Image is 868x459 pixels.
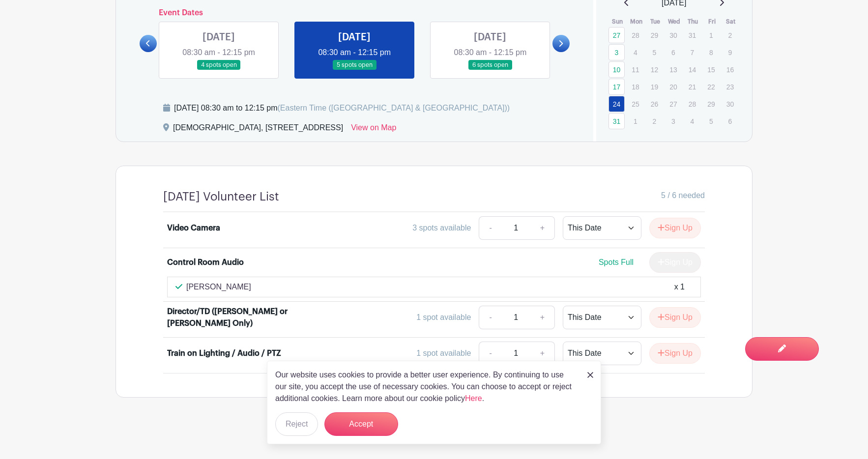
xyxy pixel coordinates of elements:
[608,61,625,78] a: 10
[684,62,700,77] p: 14
[703,62,719,77] p: 15
[684,79,700,94] p: 21
[465,394,482,402] a: Here
[163,190,279,204] h4: [DATE] Volunteer List
[627,28,643,43] p: 28
[646,79,663,94] p: 19
[722,96,738,112] p: 30
[530,306,555,329] a: +
[665,28,681,43] p: 30
[665,62,681,77] p: 13
[173,122,343,138] div: [DEMOGRAPHIC_DATA], [STREET_ADDRESS]
[608,27,625,43] a: 27
[646,96,663,112] p: 26
[186,281,251,293] p: [PERSON_NAME]
[665,17,684,27] th: Wed
[599,258,634,266] span: Spots Full
[684,45,700,60] p: 7
[703,28,719,43] p: 1
[646,62,663,77] p: 12
[722,114,738,129] p: 6
[275,412,318,436] button: Reject
[530,216,555,240] a: +
[665,79,681,94] p: 20
[157,8,552,18] h6: Event Dates
[646,45,663,60] p: 5
[174,102,510,114] div: [DATE] 08:30 am to 12:15 pm
[627,96,643,112] p: 25
[627,79,643,94] p: 18
[722,62,738,77] p: 16
[674,281,685,293] div: x 1
[167,306,289,329] div: Director/TD ([PERSON_NAME] or [PERSON_NAME] Only)
[479,306,501,329] a: -
[627,45,643,60] p: 4
[167,222,220,234] div: Video Camera
[479,342,501,365] a: -
[416,312,471,323] div: 1 spot available
[646,114,663,129] p: 2
[412,222,471,234] div: 3 spots available
[703,114,719,129] p: 5
[627,17,646,27] th: Mon
[649,218,701,238] button: Sign Up
[627,114,643,129] p: 1
[702,17,722,27] th: Fri
[722,79,738,94] p: 23
[277,104,510,112] span: (Eastern Time ([GEOGRAPHIC_DATA] & [GEOGRAPHIC_DATA]))
[479,216,501,240] a: -
[627,62,643,77] p: 11
[351,122,396,138] a: View on Map
[416,347,471,359] div: 1 spot available
[167,347,281,359] div: Train on Lighting / Audio / PTZ
[665,114,681,129] p: 3
[684,17,703,27] th: Thu
[722,17,741,27] th: Sat
[608,79,625,95] a: 17
[587,372,593,378] img: close_button-5f87c8562297e5c2d7936805f587ecaba9071eb48480494691a3f1689db116b3.svg
[649,343,701,364] button: Sign Up
[608,113,625,129] a: 31
[324,412,398,436] button: Accept
[275,369,577,404] p: Our website uses cookies to provide a better user experience. By continuing to use our site, you ...
[167,257,244,268] div: Control Room Audio
[703,96,719,112] p: 29
[684,28,700,43] p: 31
[608,44,625,60] a: 3
[608,96,625,112] a: 24
[703,79,719,94] p: 22
[608,17,627,27] th: Sun
[703,45,719,60] p: 8
[665,96,681,112] p: 27
[684,96,700,112] p: 28
[661,190,705,201] span: 5 / 6 needed
[646,17,665,27] th: Tue
[722,45,738,60] p: 9
[649,307,701,328] button: Sign Up
[684,114,700,129] p: 4
[646,28,663,43] p: 29
[722,28,738,43] p: 2
[530,342,555,365] a: +
[665,45,681,60] p: 6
